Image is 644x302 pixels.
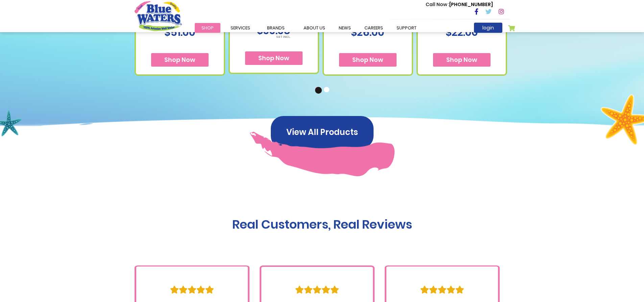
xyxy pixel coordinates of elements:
[135,1,182,31] a: store logo
[446,25,478,40] span: $22.00
[164,55,195,64] span: Shop Now
[358,23,390,33] a: careers
[201,25,214,31] span: Shop
[267,25,285,31] span: Brands
[297,23,332,33] a: about us
[231,25,250,31] span: Services
[433,53,491,67] button: Shop Now
[426,1,493,8] p: [PHONE_NUMBER]
[271,128,374,136] a: View All Products
[426,1,449,8] span: Call Now :
[339,53,397,67] button: Shop Now
[164,25,195,40] span: $51.00
[390,23,423,33] a: support
[332,23,358,33] a: News
[474,23,502,33] a: login
[315,87,322,94] button: 1 of 2
[245,51,303,65] button: Shop Now
[352,55,383,64] span: Shop Now
[151,53,209,67] button: Shop Now
[271,116,374,148] button: View All Products
[135,217,510,232] h1: Real Customers, Real Reviews
[258,54,289,62] span: Shop Now
[324,87,331,94] button: 2 of 2
[446,55,477,64] span: Shop Now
